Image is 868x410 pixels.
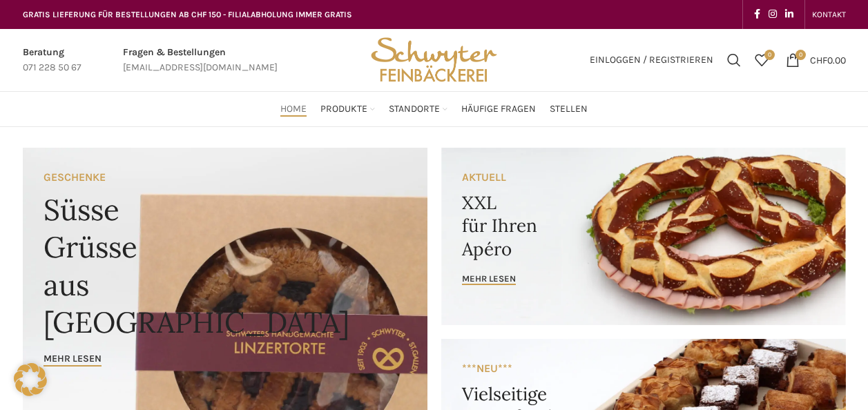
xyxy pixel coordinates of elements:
[280,95,307,123] a: Home
[795,50,806,60] span: 0
[23,45,81,76] a: Infobox link
[781,5,798,24] a: Linkedin social link
[779,46,853,74] a: 0 CHF0.00
[750,5,764,24] a: Facebook social link
[366,29,501,91] img: Bäckerei Schwyter
[812,1,846,28] a: KONTAKT
[810,54,846,66] bdi: 0.00
[748,46,775,74] a: 0
[812,10,846,19] span: KONTAKT
[748,46,775,74] div: Meine Wunschliste
[461,95,536,123] a: Häufige Fragen
[550,95,588,123] a: Stellen
[123,45,278,76] a: Infobox link
[16,95,853,123] div: Main navigation
[583,46,720,74] a: Einloggen / Registrieren
[590,55,713,65] span: Einloggen / Registrieren
[320,103,367,116] span: Produkte
[720,46,748,74] a: Suchen
[764,50,775,60] span: 0
[810,54,827,66] span: CHF
[320,95,375,123] a: Produkte
[366,53,501,65] a: Site logo
[389,103,440,116] span: Standorte
[764,5,781,24] a: Instagram social link
[805,1,853,28] div: Secondary navigation
[461,103,536,116] span: Häufige Fragen
[550,103,588,116] span: Stellen
[441,148,846,325] a: Banner link
[280,103,307,116] span: Home
[389,95,447,123] a: Standorte
[23,10,352,19] span: GRATIS LIEFERUNG FÜR BESTELLUNGEN AB CHF 150 - FILIALABHOLUNG IMMER GRATIS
